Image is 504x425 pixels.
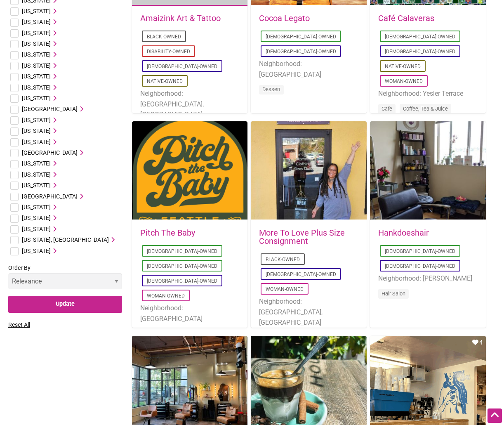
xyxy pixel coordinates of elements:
[385,49,455,54] a: [DEMOGRAPHIC_DATA]-Owned
[259,228,345,246] a: More To Love Plus Size Consignment
[22,236,109,243] span: [US_STATE], [GEOGRAPHIC_DATA]
[22,106,78,112] span: [GEOGRAPHIC_DATA]
[8,273,122,289] select: Order By
[259,296,358,328] li: Neighborhood: [GEOGRAPHIC_DATA], [GEOGRAPHIC_DATA]
[22,30,51,36] span: [US_STATE]
[22,127,51,134] span: [US_STATE]
[378,88,478,99] li: Neighborhood: Yesler Terrace
[8,263,122,296] label: Order By
[488,408,502,423] div: Scroll Back to Top
[147,34,181,40] a: Black-Owned
[22,215,51,221] span: [US_STATE]
[22,193,78,200] span: [GEOGRAPHIC_DATA]
[385,64,421,69] a: Native-Owned
[403,106,448,112] a: Coffee, Tea & Juice
[8,296,122,313] input: Update
[147,278,217,284] a: [DEMOGRAPHIC_DATA]-Owned
[266,257,300,262] a: Black-Owned
[140,228,195,238] a: Pitch The Baby
[266,272,336,277] a: [DEMOGRAPHIC_DATA]-Owned
[22,8,51,14] span: [US_STATE]
[22,95,51,102] span: [US_STATE]
[22,160,51,167] span: [US_STATE]
[385,34,455,40] a: [DEMOGRAPHIC_DATA]-Owned
[22,139,51,145] span: [US_STATE]
[22,248,51,254] span: [US_STATE]
[22,182,51,189] span: [US_STATE]
[22,149,78,156] span: [GEOGRAPHIC_DATA]
[262,86,280,92] a: Dessert
[147,78,183,84] a: Native-Owned
[22,40,51,47] span: [US_STATE]
[8,321,30,328] a: Reset All
[147,248,217,254] a: [DEMOGRAPHIC_DATA]-Owned
[266,34,336,40] a: [DEMOGRAPHIC_DATA]-Owned
[266,49,336,54] a: [DEMOGRAPHIC_DATA]-Owned
[22,84,51,91] span: [US_STATE]
[22,117,51,123] span: [US_STATE]
[147,293,185,299] a: Woman-Owned
[22,226,51,232] span: [US_STATE]
[385,248,455,254] a: [DEMOGRAPHIC_DATA]-Owned
[140,88,240,120] li: Neighborhood: [GEOGRAPHIC_DATA], [GEOGRAPHIC_DATA]
[378,273,478,284] li: Neighborhood: [PERSON_NAME]
[22,204,51,210] span: [US_STATE]
[378,228,429,238] a: Hankdoeshair
[385,263,455,269] a: [DEMOGRAPHIC_DATA]-Owned
[22,73,51,80] span: [US_STATE]
[147,64,217,69] a: [DEMOGRAPHIC_DATA]-Owned
[382,106,392,112] a: Cafe
[382,290,405,297] a: Hair Salon
[22,51,51,58] span: [US_STATE]
[22,19,51,25] span: [US_STATE]
[147,49,190,54] a: Disability-Owned
[22,62,51,69] span: [US_STATE]
[378,13,434,23] a: Café Calaveras
[385,78,423,84] a: Woman-Owned
[22,171,51,178] span: [US_STATE]
[259,59,358,80] li: Neighborhood: [GEOGRAPHIC_DATA]
[147,263,217,269] a: [DEMOGRAPHIC_DATA]-Owned
[140,303,240,324] li: Neighborhood: [GEOGRAPHIC_DATA]
[140,13,221,23] a: Amaizink Art & Tattoo
[266,286,304,292] a: Woman-Owned
[259,13,310,23] a: Cocoa Legato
